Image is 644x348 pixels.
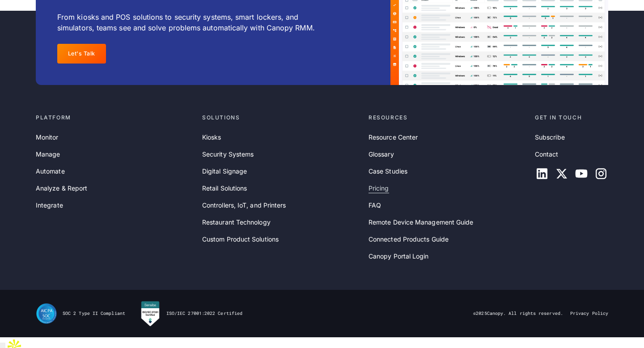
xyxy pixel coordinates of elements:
a: Connected Products Guide [369,234,449,244]
a: Retail Solutions [202,183,247,193]
a: Glossary [369,149,394,159]
a: Subscribe [535,132,565,142]
a: Automate [36,166,65,176]
a: Remote Device Management Guide [369,217,473,227]
div: SOC 2 Type II Compliant [63,310,125,317]
a: Monitor [36,132,59,142]
a: Case Studies [369,166,407,176]
a: Restaurant Technology [202,217,271,227]
span: 2025 [476,310,487,316]
a: Controllers, IoT, and Printers [202,200,286,210]
a: Custom Product Solutions [202,234,279,244]
div: Resources [369,114,528,122]
div: Platform [36,114,195,122]
img: Canopy RMM is Sensiba Certified for ISO/IEC [140,301,161,327]
div: © Canopy. All rights reserved. [473,310,563,317]
a: FAQ [369,200,381,210]
a: Analyze & Report [36,183,87,193]
a: Pricing [369,183,389,193]
a: Contact [535,149,559,159]
a: Canopy Portal Login [369,251,429,261]
a: Privacy Policy [570,310,608,317]
a: Digital Signage [202,166,247,176]
a: Let's Talk [57,44,106,64]
a: Integrate [36,200,63,210]
div: ISO/IEC 27001:2022 Certified [166,310,242,317]
div: Solutions [202,114,361,122]
a: Security Systems [202,149,254,159]
a: Resource Center [369,132,418,142]
a: Manage [36,149,60,159]
p: From kiosks and POS solutions to security systems, smart lockers, and simulators, teams see and s... [57,12,332,33]
img: SOC II Type II Compliance Certification for Canopy Remote Device Management [36,303,57,324]
a: Kiosks [202,132,221,142]
div: Get in touch [535,114,608,122]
